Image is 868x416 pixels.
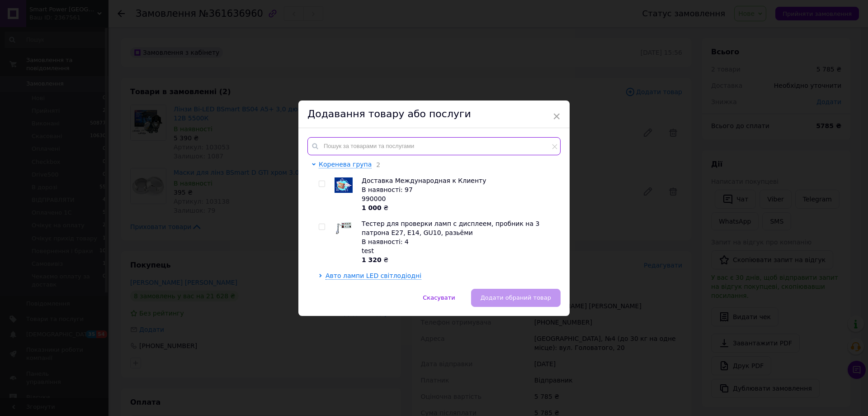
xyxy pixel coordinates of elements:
[362,255,556,264] div: ₴
[362,185,556,194] div: В наявності: 97
[307,137,561,155] input: Пошук за товарами та послугами
[335,177,353,193] img: Доставка Международная к Клиенту
[362,247,374,254] span: test
[325,272,421,279] span: Авто лампи LED світлодіодні
[372,161,380,168] span: 2
[319,161,372,168] span: Коренева група
[362,256,382,263] b: 1 320
[552,109,561,124] span: ×
[423,294,455,301] span: Скасувати
[335,219,353,237] img: Тестер для проверки ламп c дисплеем, пробник на 3 патрона Е27, Е14, GU10, разьёми
[362,203,556,212] div: ₴
[362,204,382,211] b: 1 000
[362,220,539,236] span: Тестер для проверки ламп c дисплеем, пробник на 3 патрона Е27, Е14, GU10, разьёми
[362,237,556,246] div: В наявності: 4
[362,195,386,202] span: 990000
[362,177,486,184] span: Доставка Международная к Клиенту
[298,100,570,128] div: Додавання товару або послуги
[413,289,464,307] button: Скасувати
